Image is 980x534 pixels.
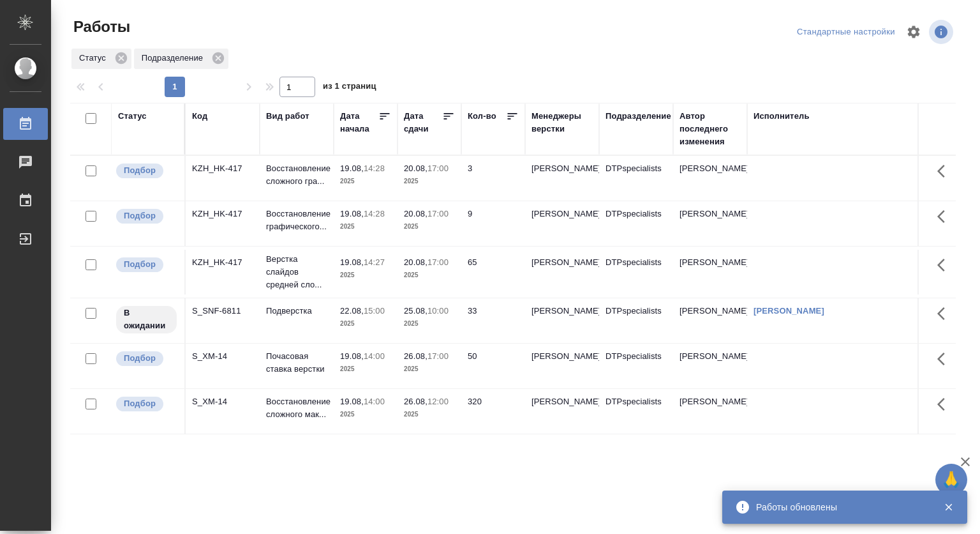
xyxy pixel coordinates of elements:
[427,306,449,316] p: 10:00
[115,395,178,413] div: Можно подбирать исполнителей
[427,257,449,267] p: 17:00
[599,156,673,201] td: DTPspecialists
[531,208,593,220] p: [PERSON_NAME]
[679,110,741,148] div: Автор последнего изменения
[404,363,455,376] p: 2025
[364,306,385,316] p: 15:00
[404,351,427,361] p: 26.08,
[340,209,364,218] p: 19.08,
[754,110,810,123] div: Исполнитель
[427,209,449,218] p: 17:00
[340,175,391,188] p: 2025
[531,162,593,175] p: [PERSON_NAME]
[364,351,385,361] p: 14:00
[364,397,385,406] p: 14:00
[79,52,110,65] p: Статус
[930,389,960,420] button: Здесь прячутся важные кнопки
[468,110,496,123] div: Кол-во
[754,306,824,316] a: [PERSON_NAME]
[340,164,364,173] p: 19.08,
[266,110,309,123] div: Вид работ
[935,464,967,496] button: 🙏
[340,408,391,421] p: 2025
[599,201,673,246] td: DTPspecialists
[531,256,593,269] p: [PERSON_NAME]
[192,162,253,175] div: KZH_HK-417
[935,501,961,513] button: Закрыть
[115,162,178,179] div: Можно подбирать исполнителей
[673,344,747,388] td: [PERSON_NAME]
[192,208,253,220] div: KZH_HK-417
[266,162,327,188] p: Восстановление сложного гра...
[404,317,455,330] p: 2025
[115,256,178,273] div: Можно подбирать исполнителей
[404,257,427,267] p: 20.08,
[673,389,747,434] td: [PERSON_NAME]
[340,351,364,361] p: 19.08,
[266,253,327,291] p: Верстка слайдов средней сло...
[404,397,427,406] p: 26.08,
[427,397,449,406] p: 12:00
[404,110,442,135] div: Дата сдачи
[673,250,747,294] td: [PERSON_NAME]
[192,110,207,123] div: Код
[124,397,156,410] p: Подбор
[124,164,156,177] p: Подбор
[404,408,455,421] p: 2025
[930,344,960,374] button: Здесь прячутся важные кнопки
[673,201,747,246] td: [PERSON_NAME]
[192,395,253,408] div: S_XM-14
[364,209,385,218] p: 14:28
[266,395,327,421] p: Восстановление сложного мак...
[404,269,455,282] p: 2025
[427,351,449,361] p: 17:00
[192,305,253,317] div: S_SNF-6811
[340,397,364,406] p: 19.08,
[605,110,671,123] div: Подразделение
[531,395,593,408] p: [PERSON_NAME]
[599,389,673,434] td: DTPspecialists
[340,306,364,316] p: 22.08,
[461,298,525,343] td: 33
[340,110,378,135] div: Дата начала
[929,20,956,44] span: Посмотреть информацию
[340,317,391,330] p: 2025
[115,305,178,335] div: Исполнитель назначен, приступать к работе пока рано
[930,250,960,280] button: Здесь прячутся важные кнопки
[756,501,924,514] div: Работы обновлены
[461,250,525,294] td: 65
[461,389,525,434] td: 320
[192,256,253,269] div: KZH_HK-417
[930,156,960,187] button: Здесь прячутся важные кнопки
[673,156,747,201] td: [PERSON_NAME]
[71,49,131,69] div: Статус
[323,79,376,97] span: из 1 страниц
[340,269,391,282] p: 2025
[266,350,327,376] p: Почасовая ставка верстки
[134,49,228,69] div: Подразделение
[794,22,898,42] div: split button
[115,350,178,367] div: Можно подбирать исполнителей
[115,208,178,225] div: Можно подбирать исполнителей
[124,210,156,222] p: Подбор
[673,298,747,343] td: [PERSON_NAME]
[531,305,593,317] p: [PERSON_NAME]
[404,164,427,173] p: 20.08,
[599,298,673,343] td: DTPspecialists
[118,110,147,123] div: Статус
[599,250,673,294] td: DTPspecialists
[531,110,593,135] div: Менеджеры верстки
[124,258,156,271] p: Подбор
[930,298,960,329] button: Здесь прячутся важные кнопки
[427,164,449,173] p: 17:00
[340,220,391,233] p: 2025
[142,52,207,65] p: Подразделение
[404,306,427,316] p: 25.08,
[266,305,327,317] p: Подверстка
[340,257,364,267] p: 19.08,
[531,350,593,363] p: [PERSON_NAME]
[124,352,156,365] p: Подбор
[70,17,130,37] span: Работы
[124,307,169,332] p: В ожидании
[404,209,427,218] p: 20.08,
